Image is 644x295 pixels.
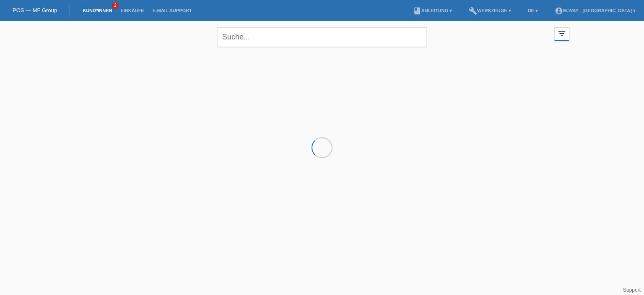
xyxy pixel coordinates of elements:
i: book [413,7,421,15]
i: filter_list [557,29,566,38]
a: Kund*innen [78,8,116,13]
i: build [469,7,477,15]
a: Support [623,287,641,293]
a: Einkäufe [116,8,148,13]
input: Suche... [217,27,427,47]
a: E-Mail Support [148,8,196,13]
a: POS — MF Group [13,7,57,13]
span: 2 [112,2,119,9]
i: account_circle [555,7,563,15]
a: buildWerkzeuge ▾ [465,8,515,13]
a: account_circlem-way - [GEOGRAPHIC_DATA] ▾ [551,8,640,13]
a: DE ▾ [524,8,542,13]
a: bookAnleitung ▾ [409,8,456,13]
